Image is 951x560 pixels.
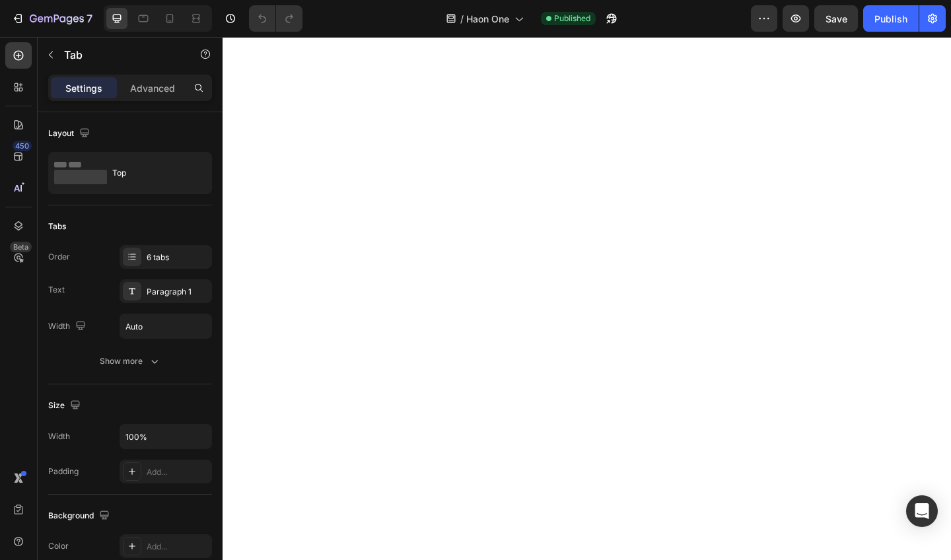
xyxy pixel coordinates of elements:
[147,541,209,553] div: Add...
[48,221,66,232] div: Tabs
[87,11,92,26] p: 7
[48,284,65,296] div: Text
[147,286,209,298] div: Paragraph 1
[466,12,509,26] span: Haon One
[10,242,32,252] div: Beta
[48,125,92,143] div: Layout
[554,13,590,24] span: Published
[48,540,69,552] div: Color
[906,495,938,527] div: Open Intercom Messenger
[120,425,211,448] input: Auto
[814,5,858,32] button: Save
[48,397,83,415] div: Size
[64,47,176,63] p: Tab
[13,141,32,151] div: 450
[223,37,951,560] iframe: Design area
[48,349,212,373] button: Show more
[826,13,847,24] span: Save
[48,507,112,525] div: Background
[100,355,161,368] div: Show more
[5,5,98,32] button: 7
[48,318,88,335] div: Width
[460,12,464,26] span: /
[48,251,70,263] div: Order
[147,252,209,263] div: 6 tabs
[48,466,79,477] div: Padding
[874,12,907,26] div: Publish
[147,466,209,478] div: Add...
[65,81,102,95] p: Settings
[120,314,211,338] input: Auto
[130,81,175,95] p: Advanced
[112,158,193,188] div: Top
[249,5,302,32] div: Undo/Redo
[48,431,70,442] div: Width
[863,5,919,32] button: Publish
